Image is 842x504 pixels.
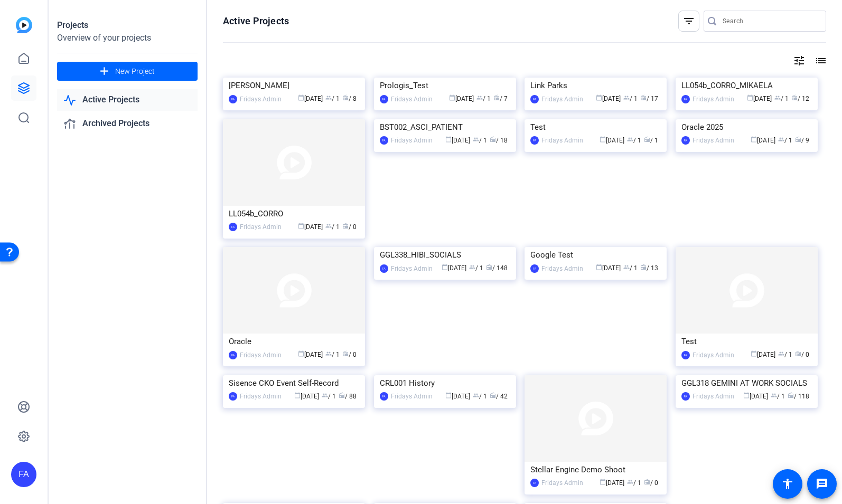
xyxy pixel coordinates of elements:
[778,351,792,358] span: / 1
[16,17,32,33] img: blue-gradient.svg
[623,95,638,102] span: / 1
[493,95,508,102] span: / 7
[774,94,781,101] span: group
[530,78,661,93] div: Link Parks
[445,392,452,398] span: calendar_today
[747,94,753,101] span: calendar_today
[298,94,304,101] span: calendar_today
[325,350,332,357] span: group
[600,479,624,487] span: [DATE]
[751,136,757,142] span: calendar_today
[490,392,496,398] span: radio
[240,391,282,402] div: Fridays Admin
[530,247,661,263] div: Google Test
[813,54,826,67] mat-icon: list
[391,263,433,274] div: Fridays Admin
[57,19,198,32] div: Projects
[490,137,508,144] span: / 18
[298,350,304,357] span: calendar_today
[469,264,475,270] span: group
[325,351,340,358] span: / 1
[391,135,433,146] div: Fridays Admin
[640,264,647,270] span: radio
[596,264,621,272] span: [DATE]
[325,223,332,229] span: group
[380,95,388,103] div: FA
[751,350,757,357] span: calendar_today
[816,478,828,490] mat-icon: message
[600,136,606,142] span: calendar_today
[541,94,583,104] div: Fridays Admin
[325,223,340,231] span: / 1
[115,66,155,77] span: New Project
[681,375,812,391] div: GGL318 GEMINI AT WORK SOCIALS
[541,135,583,146] div: Fridays Admin
[449,95,474,102] span: [DATE]
[229,223,237,231] div: FA
[380,264,388,273] div: FA
[530,95,539,103] div: FA
[600,479,606,485] span: calendar_today
[57,62,198,81] button: New Project
[596,264,602,270] span: calendar_today
[380,136,388,145] div: FA
[342,94,349,101] span: radio
[490,393,508,400] span: / 42
[11,462,36,487] div: FA
[693,94,734,104] div: Fridays Admin
[493,94,500,101] span: radio
[240,350,282,360] div: Fridays Admin
[342,223,357,231] span: / 0
[486,264,492,270] span: radio
[530,136,539,145] div: FA
[541,263,583,274] div: Fridays Admin
[751,137,775,144] span: [DATE]
[627,137,641,144] span: / 1
[486,264,508,272] span: / 148
[298,223,323,231] span: [DATE]
[298,223,304,229] span: calendar_today
[391,94,433,104] div: Fridays Admin
[627,479,641,487] span: / 1
[644,137,658,144] span: / 1
[473,136,479,142] span: group
[600,137,624,144] span: [DATE]
[682,15,695,27] mat-icon: filter_list
[623,264,638,272] span: / 1
[391,391,433,402] div: Fridays Admin
[627,479,633,485] span: group
[229,351,237,359] div: FA
[57,32,198,44] div: Overview of your projects
[530,479,539,487] div: FA
[229,206,359,222] div: LL054b_CORRO
[442,264,466,272] span: [DATE]
[640,95,658,102] span: / 17
[751,351,775,358] span: [DATE]
[380,247,510,263] div: GGL338_HIBI_SOCIALS
[445,136,452,142] span: calendar_today
[778,137,792,144] span: / 1
[229,375,359,391] div: Sisence CKO Event Self-Record
[339,392,345,398] span: radio
[469,264,483,272] span: / 1
[380,392,388,401] div: FA
[781,478,794,490] mat-icon: accessibility
[298,351,323,358] span: [DATE]
[476,94,483,101] span: group
[743,392,750,398] span: calendar_today
[795,351,809,358] span: / 0
[623,94,630,101] span: group
[298,95,323,102] span: [DATE]
[788,393,809,400] span: / 118
[681,351,690,359] div: FA
[530,119,661,135] div: Test
[778,350,784,357] span: group
[627,136,633,142] span: group
[325,95,340,102] span: / 1
[644,479,650,485] span: radio
[229,392,237,401] div: FA
[747,95,772,102] span: [DATE]
[530,462,661,478] div: Stellar Engine Demo Shoot
[380,78,510,93] div: Prologis_Test
[644,136,650,142] span: radio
